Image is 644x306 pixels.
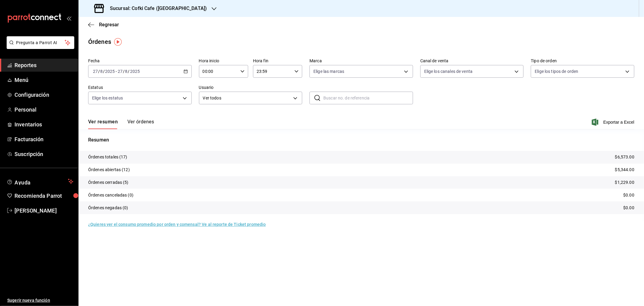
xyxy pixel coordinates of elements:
p: $1,229.00 [615,179,634,186]
span: [PERSON_NAME] [14,207,73,215]
span: Suscripción [14,150,73,158]
p: $6,573.00 [615,154,634,160]
span: Regresar [99,22,119,28]
input: -- [125,69,128,74]
span: / [98,69,100,74]
p: Resumen [88,136,634,144]
span: Ver todos [203,95,291,101]
p: $0.00 [623,205,634,211]
span: Elige las marcas [313,68,344,74]
input: -- [117,69,123,74]
div: Órdenes [88,37,111,46]
input: ---- [130,69,140,74]
span: / [103,69,105,74]
button: Ver resumen [88,119,118,129]
input: -- [100,69,103,74]
span: Menú [14,76,73,84]
input: ---- [105,69,115,74]
span: Recomienda Parrot [14,192,73,200]
p: Órdenes cerradas (5) [88,179,129,186]
span: Reportes [14,61,73,69]
label: Tipo de orden [531,59,634,63]
div: navigation tabs [88,119,154,129]
p: $0.00 [623,192,634,198]
p: Órdenes abiertas (12) [88,167,130,173]
span: Elige los estatus [92,95,123,101]
span: Personal [14,106,73,114]
span: Elige los tipos de orden [535,68,578,74]
p: Órdenes negadas (0) [88,205,128,211]
img: Tooltip marker [114,38,122,46]
span: Ayuda [14,178,66,185]
span: Inventarios [14,120,73,129]
a: ¿Quieres ver el consumo promedio por orden y comensal? Ve al reporte de Ticket promedio [88,222,266,227]
label: Estatus [88,86,192,90]
span: Sugerir nueva función [7,297,73,304]
span: / [123,69,125,74]
p: Órdenes totales (17) [88,154,127,160]
input: Buscar no. de referencia [323,92,413,104]
p: Órdenes canceladas (0) [88,192,133,198]
label: Hora fin [253,59,302,63]
input: -- [93,69,98,74]
span: Facturación [14,135,73,143]
label: Marca [309,59,413,63]
h3: Sucursal: Cofki Cafe ([GEOGRAPHIC_DATA]) [105,5,207,12]
button: Pregunta a Parrot AI [7,36,74,49]
p: $5,344.00 [615,167,634,173]
button: Exportar a Excel [593,119,634,126]
span: Configuración [14,91,73,99]
span: - [116,69,117,74]
label: Canal de venta [420,59,524,63]
label: Fecha [88,59,192,63]
button: Regresar [88,22,119,28]
span: Elige los canales de venta [424,68,473,74]
a: Pregunta a Parrot AI [4,44,74,50]
label: Hora inicio [199,59,248,63]
span: / [128,69,130,74]
button: open_drawer_menu [66,16,71,21]
button: Ver órdenes [127,119,154,129]
label: Usuario [199,86,303,90]
span: Pregunta a Parrot AI [16,40,65,46]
